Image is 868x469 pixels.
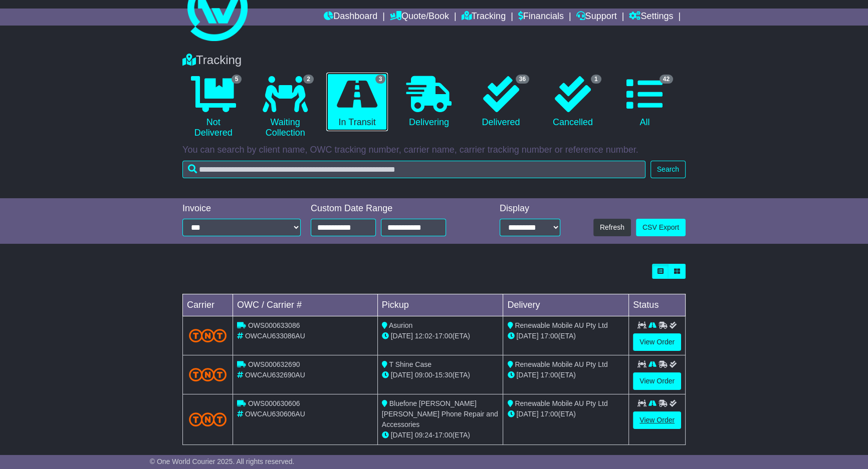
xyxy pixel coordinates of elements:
[254,73,316,142] a: 2 Waiting Collection
[189,368,227,381] img: TNT_Domestic.png
[311,203,472,214] div: Custom Date Range
[540,332,558,340] span: 17:00
[303,75,314,84] span: 2
[516,75,529,84] span: 36
[233,294,378,316] td: OWC / Carrier #
[391,431,413,439] span: [DATE]
[633,411,681,429] a: View Order
[540,410,558,418] span: 17:00
[182,73,244,142] a: 5 Not Delivered
[503,294,629,316] td: Delivery
[470,73,532,132] a: 36 Delivered
[324,9,377,26] a: Dashboard
[515,399,607,407] span: Renewable Mobile AU Pty Ltd
[245,332,305,340] span: OWCAU633086AU
[516,371,538,379] span: [DATE]
[390,9,449,26] a: Quote/Book
[629,294,686,316] td: Status
[382,430,499,440] div: - (ETA)
[391,371,413,379] span: [DATE]
[232,75,242,84] span: 5
[182,203,301,214] div: Invoice
[377,294,503,316] td: Pickup
[507,331,624,341] div: (ETA)
[591,75,601,84] span: 1
[389,360,431,368] span: T Shine Case
[435,332,452,340] span: 17:00
[183,294,233,316] td: Carrier
[245,371,305,379] span: OWCAU632690AU
[518,9,564,26] a: Financials
[248,360,300,368] span: OWS000632690
[150,457,295,465] span: © One World Courier 2025. All rights reserved.
[177,53,691,68] div: Tracking
[415,371,432,379] span: 09:00
[391,332,413,340] span: [DATE]
[542,73,603,132] a: 1 Cancelled
[507,409,624,419] div: (ETA)
[633,333,681,351] a: View Order
[636,219,686,236] a: CSV Export
[507,370,624,380] div: (ETA)
[435,431,452,439] span: 17:00
[415,332,432,340] span: 12:02
[660,75,673,84] span: 42
[516,332,538,340] span: [DATE]
[576,9,617,26] a: Support
[540,371,558,379] span: 17:00
[633,372,681,390] a: View Order
[189,329,227,342] img: TNT_Domestic.png
[398,73,460,132] a: Delivering
[382,370,499,380] div: - (ETA)
[500,203,560,214] div: Display
[382,399,498,428] span: Bluefone [PERSON_NAME] [PERSON_NAME] Phone Repair and Accessories
[189,412,227,426] img: TNT_Domestic.png
[248,399,300,407] span: OWS000630606
[415,431,432,439] span: 09:24
[375,75,386,84] span: 3
[435,371,452,379] span: 15:30
[462,9,506,26] a: Tracking
[389,321,412,329] span: Asurion
[245,410,305,418] span: OWCAU630606AU
[650,161,686,178] button: Search
[515,321,607,329] span: Renewable Mobile AU Pty Ltd
[382,331,499,341] div: - (ETA)
[182,145,686,156] p: You can search by client name, OWC tracking number, carrier name, carrier tracking number or refe...
[593,219,631,236] button: Refresh
[515,360,607,368] span: Renewable Mobile AU Pty Ltd
[516,410,538,418] span: [DATE]
[248,321,300,329] span: OWS000633086
[629,9,673,26] a: Settings
[326,73,388,132] a: 3 In Transit
[614,73,676,132] a: 42 All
